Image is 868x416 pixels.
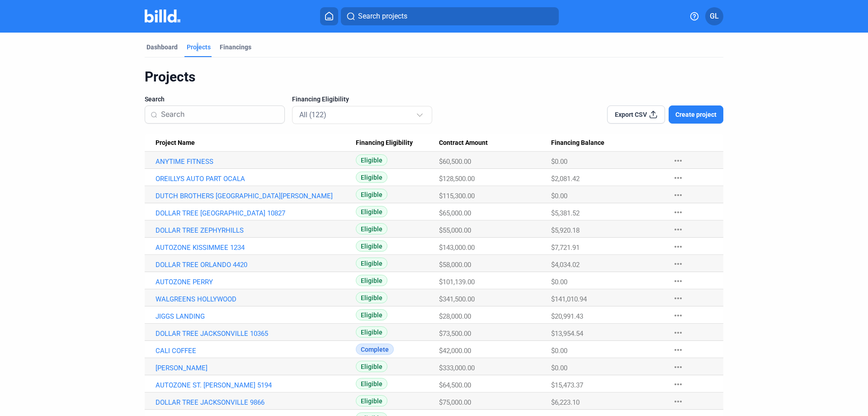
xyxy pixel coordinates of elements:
[439,330,471,338] span: $73,500.00
[439,158,471,166] span: $60,500.00
[551,364,567,372] span: $0.00
[356,258,387,269] span: Eligible
[673,224,684,235] mat-icon: more_horiz
[551,139,664,147] div: Financing Balance
[439,364,475,372] span: $333,000.00
[551,139,604,147] span: Financing Balance
[156,139,195,147] span: Project Name
[145,10,180,23] img: Billd Company Logo
[607,105,665,124] button: Export CSV
[551,244,580,252] span: $7,721.91
[551,330,583,338] span: $13,954.54
[356,172,387,183] span: Eligible
[145,68,723,86] div: Projects
[439,226,471,234] span: $55,000.00
[710,11,719,22] span: GL
[187,43,211,52] div: Projects
[145,95,165,104] span: Search
[551,261,580,269] span: $4,034.02
[439,139,551,147] div: Contract Amount
[673,344,684,355] mat-icon: more_horiz
[356,292,387,303] span: Eligible
[439,244,475,252] span: $143,000.00
[356,361,387,372] span: Eligible
[439,192,475,200] span: $115,300.00
[156,175,356,183] a: OREILLYS AUTO PART OCALA
[551,398,580,406] span: $6,223.10
[673,293,684,304] mat-icon: more_horiz
[673,190,684,201] mat-icon: more_horiz
[439,381,471,389] span: $64,500.00
[551,347,567,355] span: $0.00
[673,379,684,390] mat-icon: more_horiz
[356,206,387,217] span: Eligible
[439,295,475,303] span: $341,500.00
[156,261,356,269] a: DOLLAR TREE ORLANDO 4420
[356,223,387,234] span: Eligible
[673,258,684,269] mat-icon: more_horiz
[439,278,475,286] span: $101,139.00
[673,276,684,287] mat-icon: more_horiz
[551,381,583,389] span: $15,473.37
[673,362,684,373] mat-icon: more_horiz
[156,347,356,355] a: CALI COFFEE
[156,244,356,252] a: AUTOZONE KISSIMMEE 1234
[156,139,356,147] div: Project Name
[356,395,387,406] span: Eligible
[705,7,723,25] button: GL
[673,396,684,407] mat-icon: more_horiz
[358,11,407,22] span: Search projects
[156,209,356,217] a: DOLLAR TREE [GEOGRAPHIC_DATA] 10827
[439,347,471,355] span: $42,000.00
[156,330,356,338] a: DOLLAR TREE JACKSONVILLE 10365
[673,241,684,252] mat-icon: more_horiz
[292,95,349,104] span: Financing Eligibility
[156,364,356,372] a: [PERSON_NAME]
[299,110,326,119] mat-select-trigger: All (122)
[161,105,279,124] input: Search
[439,139,488,147] span: Contract Amount
[551,295,587,303] span: $141,010.94
[356,189,387,200] span: Eligible
[341,7,559,25] button: Search projects
[673,155,684,166] mat-icon: more_horiz
[439,398,471,406] span: $75,000.00
[673,207,684,218] mat-icon: more_horiz
[356,154,387,166] span: Eligible
[156,158,356,166] a: ANYTIME FITNESS
[356,139,439,147] div: Financing Eligibility
[439,209,471,217] span: $65,000.00
[156,192,356,200] a: DUTCH BROTHERS [GEOGRAPHIC_DATA][PERSON_NAME]
[673,172,684,183] mat-icon: more_horiz
[156,312,356,320] a: JIGGS LANDING
[356,344,394,355] span: Complete
[156,398,356,406] a: DOLLAR TREE JACKSONVILLE 9866
[356,240,387,252] span: Eligible
[156,226,356,234] a: DOLLAR TREE ZEPHYRHILLS
[356,139,413,147] span: Financing Eligibility
[551,192,567,200] span: $0.00
[439,175,475,183] span: $128,500.00
[356,275,387,286] span: Eligible
[356,326,387,338] span: Eligible
[220,43,251,52] div: Financings
[156,381,356,389] a: AUTOZONE ST. [PERSON_NAME] 5194
[551,175,580,183] span: $2,081.42
[551,209,580,217] span: $5,381.52
[673,327,684,338] mat-icon: more_horiz
[551,158,567,166] span: $0.00
[439,261,471,269] span: $58,000.00
[675,110,717,119] span: Create project
[551,278,567,286] span: $0.00
[439,312,471,320] span: $28,000.00
[551,312,583,320] span: $20,991.43
[669,105,723,124] button: Create project
[673,310,684,321] mat-icon: more_horiz
[156,278,356,286] a: AUTOZONE PERRY
[551,226,580,234] span: $5,920.18
[146,43,178,52] div: Dashboard
[615,110,647,119] span: Export CSV
[156,295,356,303] a: WALGREENS HOLLYWOOD
[356,309,387,320] span: Eligible
[356,378,387,389] span: Eligible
